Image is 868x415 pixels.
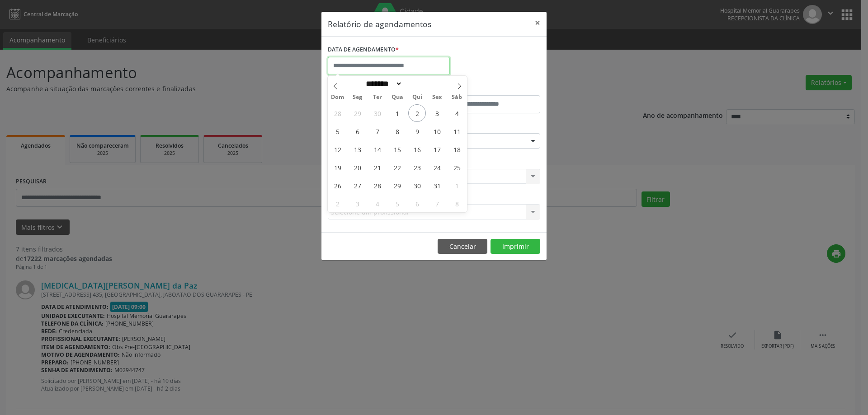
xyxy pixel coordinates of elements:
label: DATA DE AGENDAMENTO [328,43,399,57]
span: Outubro 13, 2025 [349,140,366,158]
input: Year [402,79,432,89]
span: Dom [328,94,348,100]
span: Novembro 4, 2025 [368,195,386,212]
span: Novembro 5, 2025 [388,195,406,212]
span: Outubro 28, 2025 [368,177,386,194]
span: Outubro 26, 2025 [329,177,346,194]
span: Setembro 30, 2025 [368,104,386,122]
span: Sáb [447,94,467,100]
span: Outubro 24, 2025 [428,159,446,176]
span: Sex [427,94,447,100]
span: Outubro 22, 2025 [388,159,406,176]
span: Outubro 30, 2025 [408,177,426,194]
span: Novembro 2, 2025 [329,195,346,212]
label: ATÉ [436,81,540,95]
span: Setembro 29, 2025 [349,104,366,122]
select: Month [363,79,402,89]
span: Seg [348,94,368,100]
span: Outubro 21, 2025 [368,159,386,176]
span: Outubro 20, 2025 [349,159,366,176]
span: Outubro 17, 2025 [428,140,446,158]
span: Outubro 31, 2025 [428,177,446,194]
span: Outubro 29, 2025 [388,177,406,194]
h5: Relatório de agendamentos [328,18,431,30]
span: Outubro 11, 2025 [448,122,466,140]
span: Outubro 12, 2025 [329,140,346,158]
button: Imprimir [491,239,540,254]
span: Outubro 4, 2025 [448,104,466,122]
span: Novembro 7, 2025 [428,195,446,212]
span: Outubro 18, 2025 [448,140,466,158]
span: Novembro 3, 2025 [349,195,366,212]
span: Novembro 8, 2025 [448,195,466,212]
span: Outubro 19, 2025 [329,159,346,176]
span: Outubro 1, 2025 [388,104,406,122]
span: Outubro 27, 2025 [349,177,366,194]
span: Outubro 16, 2025 [408,140,426,158]
span: Outubro 10, 2025 [428,122,446,140]
span: Ter [368,94,387,100]
span: Outubro 3, 2025 [428,104,446,122]
span: Qua [387,94,407,100]
span: Novembro 1, 2025 [448,177,466,194]
span: Outubro 5, 2025 [329,122,346,140]
span: Outubro 25, 2025 [448,159,466,176]
span: Outubro 14, 2025 [368,140,386,158]
span: Setembro 28, 2025 [329,104,346,122]
button: Cancelar [438,239,487,254]
span: Outubro 23, 2025 [408,159,426,176]
span: Outubro 6, 2025 [349,122,366,140]
span: Qui [407,94,427,100]
span: Novembro 6, 2025 [408,195,426,212]
span: Outubro 7, 2025 [368,122,386,140]
button: Close [528,12,547,34]
span: Outubro 8, 2025 [388,122,406,140]
span: Outubro 15, 2025 [388,140,406,158]
span: Outubro 9, 2025 [408,122,426,140]
span: Outubro 2, 2025 [408,104,426,122]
